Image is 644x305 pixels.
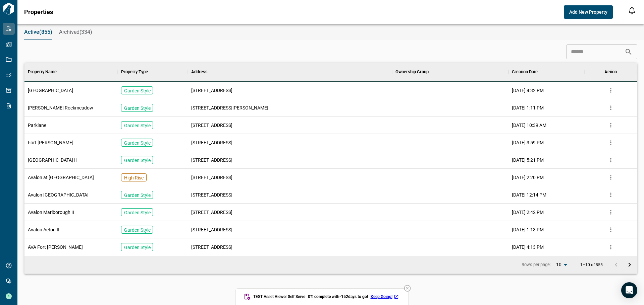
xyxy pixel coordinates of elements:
[17,24,644,40] div: base tabs
[191,209,232,216] span: [STREET_ADDRESS]
[124,209,151,216] p: Garden Style
[606,120,616,130] button: more
[512,226,544,233] span: [DATE] 1:13 PM
[522,262,551,268] p: Rows per page:
[59,29,92,35] span: Archived(334)
[121,63,148,81] div: Property Type
[191,63,208,81] div: Address
[627,5,637,16] button: Open notification feed
[118,63,188,81] div: Property Type
[512,174,544,181] span: [DATE] 2:20 PM
[371,294,400,299] a: Keep Going!
[392,63,509,81] div: Ownership Group
[512,209,544,216] span: [DATE] 2:42 PM
[512,192,546,198] span: [DATE] 12:14 PM
[124,244,151,251] p: Garden Style
[606,190,616,200] button: more
[124,157,151,164] p: Garden Style
[512,139,544,146] span: [DATE] 3:59 PM
[124,105,151,111] p: Garden Style
[191,104,268,111] span: [STREET_ADDRESS][PERSON_NAME]
[28,63,57,81] div: Property Name
[124,174,144,181] p: High Rise
[395,63,429,81] div: Ownership Group
[621,282,637,298] div: Open Intercom Messenger
[623,258,636,272] button: Go to next page
[606,155,616,165] button: more
[124,87,151,94] p: Garden Style
[253,294,305,299] span: TEST Asset Viewer Self Serve
[191,139,232,146] span: [STREET_ADDRESS]
[512,157,544,163] span: [DATE] 5:21 PM
[28,139,73,146] span: Fort [PERSON_NAME]
[606,225,616,235] button: more
[28,122,46,129] span: Parklane
[191,244,232,250] span: [STREET_ADDRESS]
[28,87,73,94] span: [GEOGRAPHIC_DATA]
[508,63,584,81] div: Creation Date
[584,63,637,81] div: Action
[606,172,616,182] button: more
[24,29,52,35] span: Active(855)
[191,122,232,129] span: [STREET_ADDRESS]
[191,192,232,198] span: [STREET_ADDRESS]
[606,103,616,113] button: more
[308,294,368,299] span: 0 % complete with -152 days to go!
[553,260,570,270] div: 10
[28,104,93,111] span: [PERSON_NAME] Rockmeadow
[512,122,546,129] span: [DATE] 10:39 AM
[512,63,538,81] div: Creation Date
[580,263,603,267] p: 1–10 of 855
[28,226,59,233] span: Avalon Acton II
[24,9,53,15] span: Properties
[606,85,616,95] button: more
[191,157,232,163] span: [STREET_ADDRESS]
[604,63,617,81] div: Action
[512,87,544,94] span: [DATE] 4:32 PM
[28,174,94,181] span: Avalon at [GEOGRAPHIC_DATA]
[191,87,232,94] span: [STREET_ADDRESS]
[606,207,616,217] button: more
[124,122,151,129] p: Garden Style
[564,5,613,19] button: Add New Property
[188,63,392,81] div: Address
[24,63,118,81] div: Property Name
[124,192,151,199] p: Garden Style
[569,9,607,15] span: Add New Property
[28,192,89,198] span: Avalon [GEOGRAPHIC_DATA]
[191,174,232,181] span: [STREET_ADDRESS]
[191,226,232,233] span: [STREET_ADDRESS]
[512,244,544,250] span: [DATE] 4:13 PM
[606,138,616,148] button: more
[28,157,77,163] span: [GEOGRAPHIC_DATA] II
[28,209,74,216] span: Avalon Marlborough II
[28,244,83,250] span: AVA Fort [PERSON_NAME]
[606,242,616,252] button: more
[124,140,151,146] p: Garden Style
[124,227,151,233] p: Garden Style
[512,104,544,111] span: [DATE] 1:11 PM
